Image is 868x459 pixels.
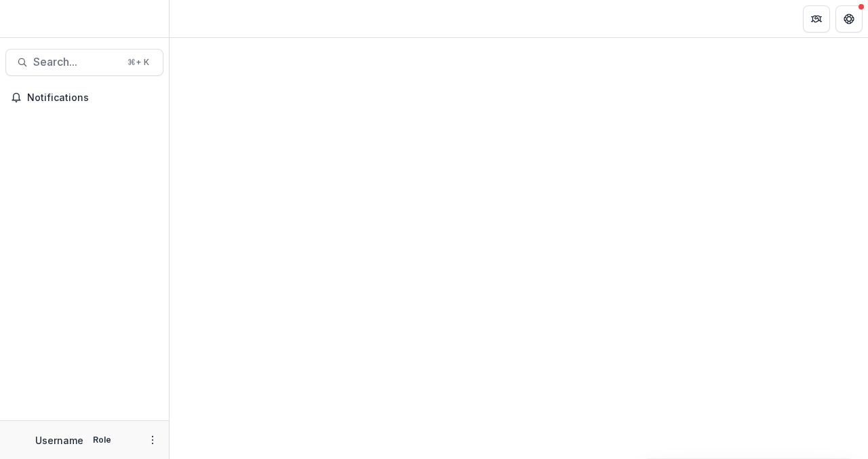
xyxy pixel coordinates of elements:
p: Role [89,434,115,446]
button: Search... [5,49,163,76]
button: More [144,432,161,448]
button: Partners [803,5,830,33]
button: Notifications [5,87,163,108]
button: Get Help [835,5,863,33]
nav: breadcrumb [175,9,233,28]
span: Search... [33,56,119,68]
p: Username [35,433,83,447]
span: Notifications [27,92,158,104]
div: ⌘ + K [125,55,152,70]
